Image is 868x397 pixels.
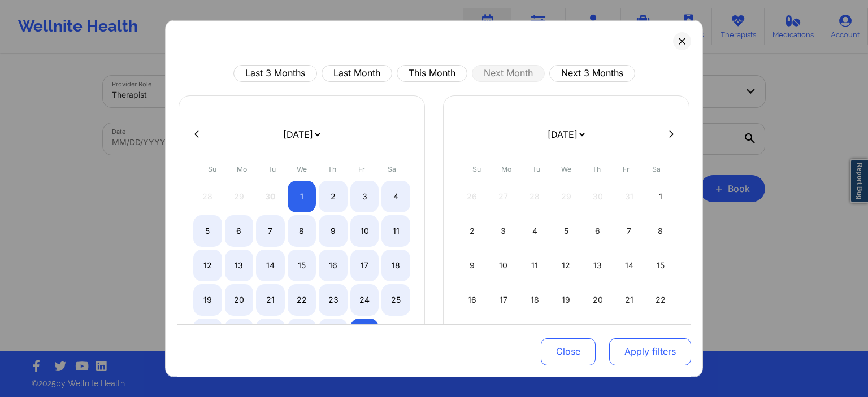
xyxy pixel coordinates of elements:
[458,318,487,350] div: Sun Nov 23 2025
[388,164,396,173] abbr: Saturday
[646,215,675,246] div: Sat Nov 08 2025
[472,64,545,81] button: Next Month
[552,283,581,315] div: Wed Nov 19 2025
[520,283,549,315] div: Tue Nov 18 2025
[646,180,675,212] div: Sat Nov 01 2025
[319,215,348,246] div: Thu Oct 09 2025
[623,164,630,173] abbr: Friday
[288,249,316,281] div: Wed Oct 15 2025
[489,283,518,315] div: Mon Nov 17 2025
[288,318,316,350] div: Wed Oct 29 2025
[319,318,348,350] div: Thu Oct 30 2025
[489,318,518,350] div: Mon Nov 24 2025
[615,318,644,350] div: Fri Nov 28 2025
[583,283,612,315] div: Thu Nov 20 2025
[520,249,549,281] div: Tue Nov 11 2025
[256,283,285,315] div: Tue Oct 21 2025
[646,283,675,315] div: Sat Nov 22 2025
[193,283,222,315] div: Sun Oct 19 2025
[288,283,316,315] div: Wed Oct 22 2025
[225,318,254,350] div: Mon Oct 27 2025
[458,215,487,246] div: Sun Nov 02 2025
[552,215,581,246] div: Wed Nov 05 2025
[458,283,487,315] div: Sun Nov 16 2025
[322,64,392,81] button: Last Month
[193,318,222,350] div: Sun Oct 26 2025
[225,249,254,281] div: Mon Oct 13 2025
[552,249,581,281] div: Wed Nov 12 2025
[472,164,481,173] abbr: Sunday
[615,249,644,281] div: Fri Nov 14 2025
[225,215,254,246] div: Mon Oct 06 2025
[233,64,317,81] button: Last 3 Months
[646,249,675,281] div: Sat Nov 15 2025
[288,180,316,212] div: Wed Oct 01 2025
[288,215,316,246] div: Wed Oct 08 2025
[592,164,601,173] abbr: Thursday
[583,318,612,350] div: Thu Nov 27 2025
[520,318,549,350] div: Tue Nov 25 2025
[358,164,365,173] abbr: Friday
[489,249,518,281] div: Mon Nov 10 2025
[646,318,675,350] div: Sat Nov 29 2025
[583,215,612,246] div: Thu Nov 06 2025
[350,215,379,246] div: Fri Oct 10 2025
[208,164,216,173] abbr: Sunday
[583,249,612,281] div: Thu Nov 13 2025
[297,164,307,173] abbr: Wednesday
[256,249,285,281] div: Tue Oct 14 2025
[652,164,661,173] abbr: Saturday
[458,249,487,281] div: Sun Nov 09 2025
[256,215,285,246] div: Tue Oct 07 2025
[615,215,644,246] div: Fri Nov 07 2025
[193,215,222,246] div: Sun Oct 05 2025
[225,283,254,315] div: Mon Oct 20 2025
[350,180,379,212] div: Fri Oct 03 2025
[561,164,571,173] abbr: Wednesday
[350,318,379,350] div: Fri Oct 31 2025
[381,283,410,315] div: Sat Oct 25 2025
[237,164,247,173] abbr: Monday
[541,338,596,365] button: Close
[319,180,348,212] div: Thu Oct 02 2025
[350,249,379,281] div: Fri Oct 17 2025
[381,215,410,246] div: Sat Oct 11 2025
[489,215,518,246] div: Mon Nov 03 2025
[268,164,276,173] abbr: Tuesday
[319,283,348,315] div: Thu Oct 23 2025
[615,283,644,315] div: Fri Nov 21 2025
[532,164,540,173] abbr: Tuesday
[397,64,467,81] button: This Month
[552,318,581,350] div: Wed Nov 26 2025
[350,283,379,315] div: Fri Oct 24 2025
[549,64,635,81] button: Next 3 Months
[501,164,511,173] abbr: Monday
[193,249,222,281] div: Sun Oct 12 2025
[381,180,410,212] div: Sat Oct 04 2025
[256,318,285,350] div: Tue Oct 28 2025
[328,164,336,173] abbr: Thursday
[609,338,691,365] button: Apply filters
[520,215,549,246] div: Tue Nov 04 2025
[319,249,348,281] div: Thu Oct 16 2025
[381,249,410,281] div: Sat Oct 18 2025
